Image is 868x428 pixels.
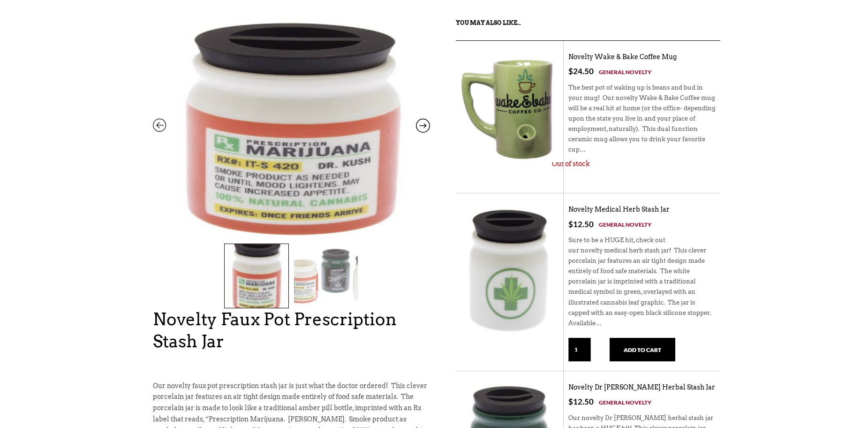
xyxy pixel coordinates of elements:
[599,397,651,407] a: General Novelty
[610,338,675,361] button: Add to cart
[568,66,573,76] span: $
[568,206,670,214] a: Novelty Medical Herb Stash Jar
[568,397,573,406] span: $
[568,66,594,76] bdi: 24.50
[568,77,716,165] div: The best pot of waking up is beans and bud in your mug! Our novelty Wake & Bake Coffee mug will b...
[599,67,651,77] a: General Novelty
[456,19,521,26] strong: You may also like…
[568,338,591,361] input: Qty
[568,383,715,391] a: Novelty Dr [PERSON_NAME] Herbal Stash Jar
[568,53,677,61] a: Novelty Wake & Bake Coffee Mug
[568,219,573,229] span: $
[568,229,716,338] div: Sure to be a HUGE hit, check out our novelty medical herb stash jar! This clever porcelain jar fe...
[552,160,716,169] p: Out of stock
[153,308,430,352] h1: Novelty Faux Pot Prescription Stash Jar
[599,220,651,229] a: General Novelty
[568,219,594,229] bdi: 12.50
[568,397,594,406] bdi: 12.50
